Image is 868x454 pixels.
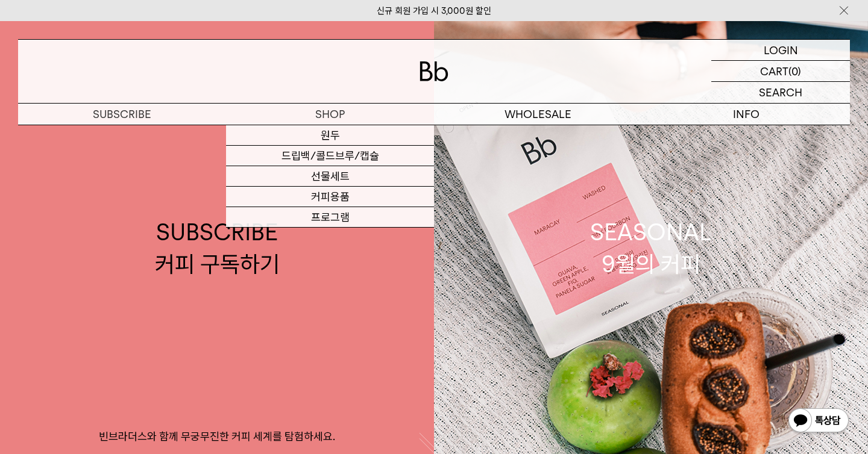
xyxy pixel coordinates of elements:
[226,125,434,146] a: 원두
[711,40,850,61] a: LOGIN
[377,5,491,16] a: 신규 회원 가입 시 3,000원 할인
[226,207,434,228] a: 프로그램
[759,82,802,103] p: SEARCH
[788,61,801,81] p: (0)
[420,61,448,81] img: 로고
[18,104,226,125] a: SUBSCRIBE
[226,166,434,187] a: 선물세트
[226,146,434,166] a: 드립백/콜드브루/캡슐
[711,61,850,82] a: CART (0)
[760,61,788,81] p: CART
[155,216,280,280] div: SUBSCRIBE 커피 구독하기
[434,104,642,125] p: WHOLESALE
[590,216,712,280] div: SEASONAL 9월의 커피
[764,40,798,60] p: LOGIN
[642,104,850,125] p: INFO
[226,104,434,125] a: SHOP
[787,407,850,436] img: 카카오톡 채널 1:1 채팅 버튼
[226,187,434,207] a: 커피용품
